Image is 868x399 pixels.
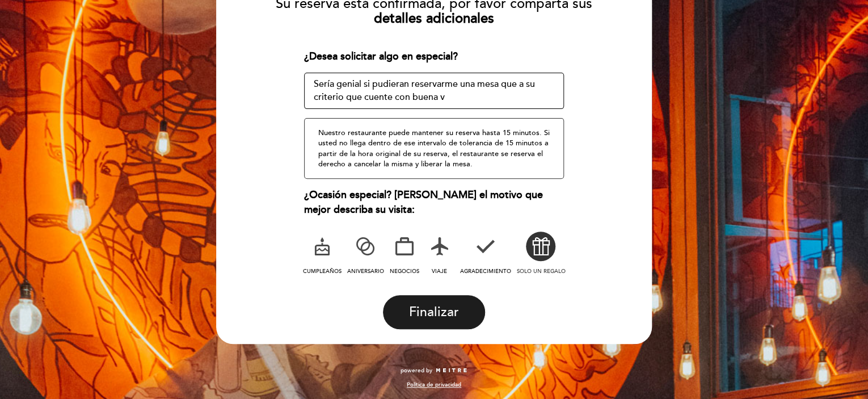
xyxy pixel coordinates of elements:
span: AGRADECIMIENTO [460,268,511,275]
span: NEGOCIOS [389,268,419,275]
div: ¿Ocasión especial? [PERSON_NAME] el motivo que mejor describa su visita: [304,188,564,217]
span: powered by [401,367,432,375]
div: ¿Desea solicitar algo en especial? [304,49,564,64]
span: VIAJE [432,268,447,275]
a: Política de privacidad [407,381,461,389]
div: Nuestro restaurante puede mantener su reserva hasta 15 minutos. Si usted no llega dentro de ese i... [304,118,564,179]
span: ANIVERSARIO [347,268,384,275]
span: SOLO UN REGALO [516,268,565,275]
span: Finalizar [409,304,459,320]
button: Finalizar [383,295,485,329]
span: CUMPLEAÑOS [303,268,342,275]
a: powered by [401,367,467,375]
img: MEITRE [435,368,467,373]
b: detalles adicionales [374,10,494,27]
